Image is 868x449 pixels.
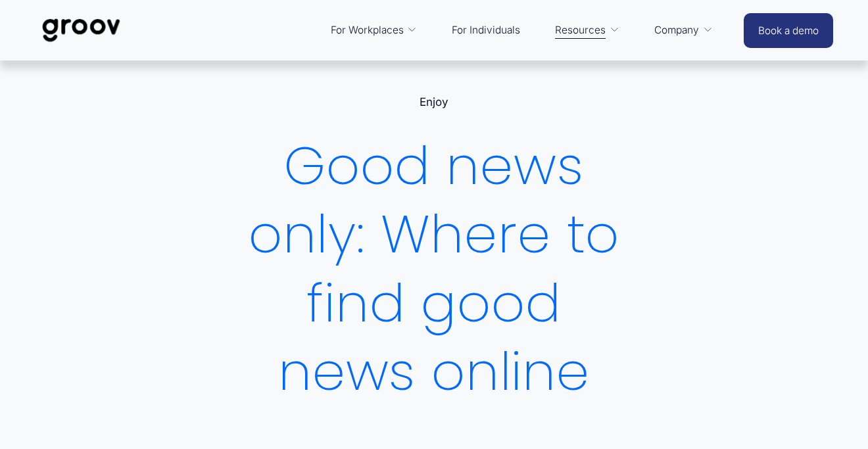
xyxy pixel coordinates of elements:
span: Company [654,21,699,39]
a: folder dropdown [548,14,626,46]
span: Resources [555,21,606,39]
img: Groov | Workplace Science Platform | Unlock Performance | Drive Results [35,9,128,52]
a: Enjoy [420,95,448,108]
a: For Individuals [445,14,527,46]
span: For Workplaces [331,21,404,39]
h1: Good news only: Where to find good news online [234,131,633,406]
a: folder dropdown [324,14,424,46]
a: Book a demo [744,13,833,48]
a: folder dropdown [648,14,719,46]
